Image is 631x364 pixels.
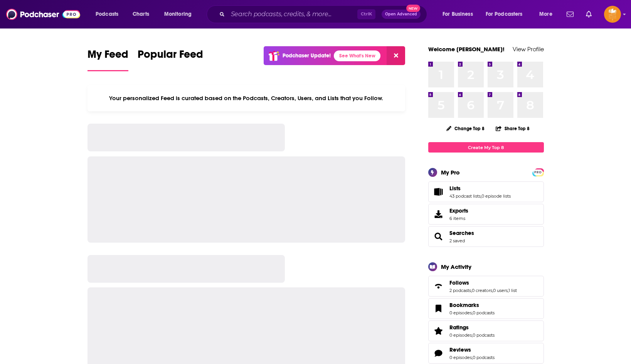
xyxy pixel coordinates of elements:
[428,320,544,341] span: Ratings
[441,263,471,270] div: My Activity
[473,355,495,360] a: 0 podcasts
[128,8,154,20] a: Charts
[96,9,118,20] span: Podcasts
[442,124,490,133] button: Change Top 8
[481,193,511,199] a: 0 episode lists
[473,310,495,315] a: 0 podcasts
[449,185,511,192] a: Lists
[449,332,472,338] a: 0 episodes
[449,216,468,221] span: 6 items
[431,231,446,242] a: Searches
[508,288,508,293] span: ,
[604,6,621,23] button: Show profile menu
[428,298,544,319] span: Bookmarks
[449,355,472,360] a: 0 episodes
[473,332,495,338] a: 0 podcasts
[533,169,543,175] a: PRO
[90,8,128,20] button: open menu
[431,209,446,220] span: Exports
[138,48,203,65] span: Popular Feed
[428,181,544,202] span: Lists
[87,48,128,65] span: My Feed
[481,193,481,199] span: ,
[441,169,460,176] div: My Pro
[431,303,446,314] a: Bookmarks
[449,324,469,331] span: Ratings
[472,310,473,315] span: ,
[449,346,471,353] span: Reviews
[159,8,202,20] button: open menu
[449,288,471,293] a: 2 podcasts
[564,8,577,21] a: Show notifications dropdown
[87,85,406,111] div: Your personalized Feed is curated based on the Podcasts, Creators, Users, and Lists that you Follow.
[449,193,481,199] a: 43 podcast lists
[428,226,544,247] span: Searches
[449,324,495,331] a: Ratings
[406,5,420,12] span: New
[382,10,421,19] button: Open AdvancedNew
[471,288,472,293] span: ,
[495,121,530,136] button: Share Top 8
[428,276,544,297] span: Follows
[449,302,495,309] a: Bookmarks
[228,8,357,20] input: Search podcasts, credits, & more...
[449,279,517,286] a: Follows
[431,186,446,197] a: Lists
[583,8,595,21] a: Show notifications dropdown
[6,7,80,22] img: Podchaser - Follow, Share and Rate Podcasts
[604,6,621,23] img: User Profile
[508,288,517,293] a: 1 list
[534,8,562,20] button: open menu
[87,48,128,71] a: My Feed
[604,6,621,23] span: Logged in as ShreveWilliams
[283,52,331,59] p: Podchaser Update!
[385,12,417,16] span: Open Advanced
[449,207,468,214] span: Exports
[472,332,473,338] span: ,
[428,45,505,53] a: Welcome [PERSON_NAME]!
[493,288,508,293] a: 0 users
[449,302,479,309] span: Bookmarks
[492,288,493,293] span: ,
[449,346,495,353] a: Reviews
[449,279,469,286] span: Follows
[533,169,543,175] span: PRO
[449,310,472,315] a: 0 episodes
[472,355,473,360] span: ,
[428,142,544,153] a: Create My Top 8
[164,9,192,20] span: Monitoring
[449,185,461,192] span: Lists
[431,281,446,292] a: Follows
[513,45,544,53] a: View Profile
[431,325,446,336] a: Ratings
[539,9,552,20] span: More
[428,343,544,364] span: Reviews
[428,204,544,225] a: Exports
[486,9,523,20] span: For Podcasters
[472,288,492,293] a: 0 creators
[443,9,473,20] span: For Business
[431,348,446,359] a: Reviews
[133,9,149,20] span: Charts
[138,48,203,71] a: Popular Feed
[437,8,483,20] button: open menu
[449,230,474,237] a: Searches
[334,50,380,61] a: See What's New
[357,9,375,19] span: Ctrl K
[449,238,465,243] a: 2 saved
[214,5,434,23] div: Search podcasts, credits, & more...
[481,8,534,20] button: open menu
